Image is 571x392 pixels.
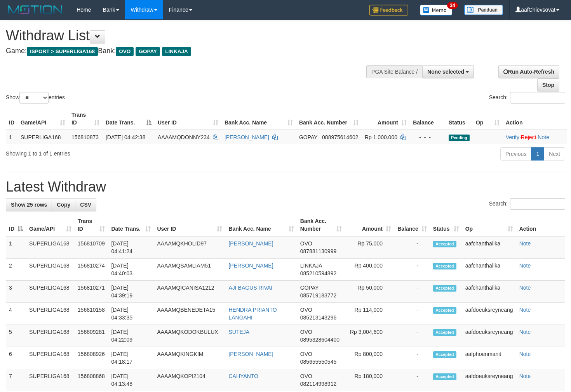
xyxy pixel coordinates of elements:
button: None selected [422,65,474,78]
span: Accepted [433,307,456,314]
a: Note [519,373,531,379]
a: Next [544,147,565,161]
a: AJI BAGUS RIVAI [228,285,272,291]
img: Button%20Memo.svg [420,5,453,16]
span: OVO [300,307,312,313]
a: Show 25 rows [6,198,52,211]
a: Note [519,262,531,269]
a: Stop [537,78,559,92]
span: None selected [427,69,464,75]
td: - [394,303,430,325]
td: AAAAMQSAMLIAM51 [154,259,225,281]
span: Copy 085213143296 to clipboard [300,314,336,321]
span: 156810873 [71,134,99,140]
td: [DATE] 04:18:17 [108,347,154,369]
span: Accepted [433,351,456,358]
span: 34 [447,2,458,9]
td: [DATE] 04:41:24 [108,236,154,259]
span: Copy 085719183772 to clipboard [300,292,336,299]
span: Pending [449,135,470,141]
td: 156809281 [75,325,108,347]
th: Bank Acc. Number: activate to sort column ascending [296,108,362,130]
td: Rp 180,000 [345,369,394,391]
td: SUPERLIGA168 [26,281,75,303]
label: Show entries [6,92,65,104]
th: Balance: activate to sort column ascending [394,214,430,236]
td: 156810709 [75,236,108,259]
input: Search: [510,198,565,210]
td: AAAAMQKHOLID97 [154,236,225,259]
th: Trans ID: activate to sort column ascending [68,108,103,130]
a: Run Auto-Refresh [498,65,559,78]
td: 6 [6,347,26,369]
span: Copy 0895328604400 to clipboard [300,337,339,343]
td: - [394,369,430,391]
td: 156810271 [75,281,108,303]
a: Note [538,134,549,140]
td: 3 [6,281,26,303]
a: CSV [75,198,96,211]
td: AAAAMQKINGKIM [154,347,225,369]
div: Showing 1 to 1 of 1 entries [6,147,232,157]
th: Game/API: activate to sort column ascending [17,108,68,130]
th: Bank Acc. Name: activate to sort column ascending [221,108,296,130]
span: OVO [300,351,312,357]
label: Search: [489,198,565,210]
td: - [394,236,430,259]
td: - [394,259,430,281]
th: Date Trans.: activate to sort column descending [103,108,155,130]
span: LINKAJA [300,262,322,269]
a: Copy [52,198,75,211]
td: aafchanthalika [462,259,516,281]
th: Date Trans.: activate to sort column ascending [108,214,154,236]
span: OVO [116,47,134,56]
h4: Game: Bank: [6,47,373,55]
th: Action [503,108,567,130]
th: ID: activate to sort column descending [6,214,26,236]
span: Show 25 rows [11,202,47,208]
td: 7 [6,369,26,391]
td: Rp 400,000 [345,259,394,281]
th: Bank Acc. Number: activate to sort column ascending [297,214,345,236]
a: Note [519,240,531,247]
td: aafdoeuksreyneang [462,303,516,325]
td: 4 [6,303,26,325]
span: GOPAY [300,285,319,291]
th: Op: activate to sort column ascending [473,108,503,130]
td: [DATE] 04:39:19 [108,281,154,303]
span: Accepted [433,329,456,336]
input: Search: [510,92,565,104]
a: Reject [521,134,536,140]
th: Status: activate to sort column ascending [430,214,462,236]
span: Copy 085210594892 to clipboard [300,270,336,276]
td: 156808868 [75,369,108,391]
td: aafdoeuksreyneang [462,325,516,347]
td: AAAAMQKOPI2104 [154,369,225,391]
span: LINKAJA [162,47,191,56]
th: Bank Acc. Name: activate to sort column ascending [225,214,297,236]
td: SUPERLIGA168 [26,325,75,347]
td: SUPERLIGA168 [26,303,75,325]
th: User ID: activate to sort column ascending [154,214,225,236]
div: - - - [413,133,442,141]
td: 156810158 [75,303,108,325]
a: [PERSON_NAME] [228,351,273,357]
td: aafdoeuksreyneang [462,369,516,391]
th: ID [6,108,17,130]
td: [DATE] 04:22:09 [108,325,154,347]
td: 1 [6,236,26,259]
img: panduan.png [464,5,503,15]
select: Showentries [19,92,49,104]
td: 5 [6,325,26,347]
a: Note [519,285,531,291]
th: Game/API: activate to sort column ascending [26,214,75,236]
img: Feedback.jpg [369,5,408,16]
span: Copy 088975614602 to clipboard [322,134,358,140]
span: OVO [300,329,312,335]
h1: Latest Withdraw [6,179,565,195]
span: [DATE] 04:42:38 [106,134,145,140]
td: 1 [6,130,17,144]
td: · · [503,130,567,144]
h1: Withdraw List [6,28,373,43]
td: SUPERLIGA168 [26,236,75,259]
